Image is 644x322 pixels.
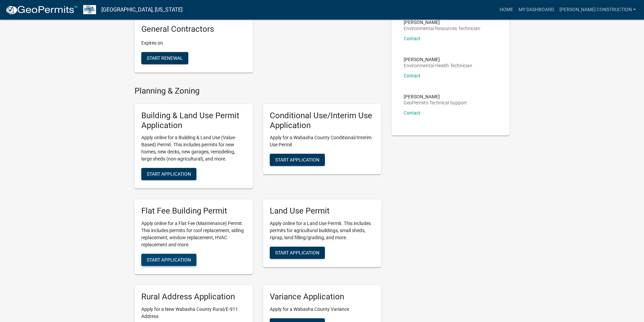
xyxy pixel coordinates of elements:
[135,86,381,96] h4: Planning & Zoning
[497,3,516,16] a: Home
[141,40,246,47] p: Expires on
[270,134,375,148] p: Apply for a Wabasha County Conditional/Interim Use Permit
[404,36,421,41] a: Contact
[147,257,191,263] span: Start Application
[141,24,246,34] h5: General Contractors
[141,168,196,180] button: Start Application
[270,306,375,313] p: Apply for a Wabasha County Variance
[141,220,246,248] p: Apply online for a Flat Fee (Maintenance) Permit. This includes permits for roof replacement, sid...
[516,3,557,16] a: My Dashboard
[404,94,467,99] p: [PERSON_NAME]
[141,254,196,266] button: Start Application
[141,52,188,64] button: Start Renewal
[404,73,421,78] a: Contact
[275,250,319,255] span: Start Application
[270,111,375,130] h5: Conditional Use/Interim Use Application
[557,3,639,16] a: [PERSON_NAME] Construction
[404,26,480,31] p: Environmental Resources Technician
[404,110,421,116] a: Contact
[141,111,246,130] h5: Building & Land Use Permit Application
[404,100,467,105] p: GeoPermits Technical Support
[141,134,246,163] p: Apply online for a Building & Land Use (Value-Based) Permit. This includes permits for new homes,...
[141,306,246,320] p: Apply for a New Wabasha County Rural/E-911 Address
[270,154,325,166] button: Start Application
[141,206,246,216] h5: Flat Fee Building Permit
[147,55,183,61] span: Start Renewal
[141,292,246,302] h5: Rural Address Application
[270,220,375,241] p: Apply online for a Land Use Permit. This includes permits for agricultural buildings, small sheds...
[270,206,375,216] h5: Land Use Permit
[270,292,375,302] h5: Variance Application
[101,4,183,16] a: [GEOGRAPHIC_DATA], [US_STATE]
[404,57,472,62] p: [PERSON_NAME]
[147,171,191,177] span: Start Application
[275,157,319,163] span: Start Application
[404,63,472,68] p: Environmental Health Technician
[404,20,480,25] p: [PERSON_NAME]
[270,247,325,259] button: Start Application
[83,5,96,14] img: Wabasha County, Minnesota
